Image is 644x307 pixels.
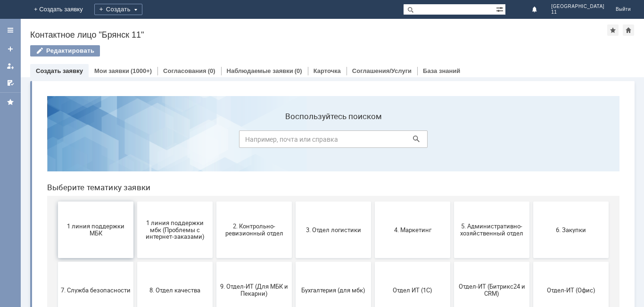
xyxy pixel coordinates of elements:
span: 8. Отдел качества [100,198,170,205]
button: Финансовый отдел [18,234,94,290]
label: Воспользуйтесь поиском [199,23,388,32]
a: Согласования [163,67,206,74]
div: (1000+) [131,67,152,74]
header: Выберите тематику заявки [8,94,580,104]
span: 9. Отдел-ИТ (Для МБК и Пекарни) [180,194,249,209]
span: Отдел-ИТ (Битрикс24 и CRM) [417,194,487,209]
span: [PERSON_NAME]. Услуги ИТ для МБК (оформляет L1) [259,251,329,272]
div: (0) [208,67,215,74]
span: Отдел ИТ (1С) [338,198,408,205]
button: 8. Отдел качества [98,173,173,230]
a: Мои заявки [94,67,129,74]
span: 1 линия поддержки мбк (Проблемы с интернет-заказами) [100,130,170,152]
button: 3. Отдел логистики [256,113,331,170]
a: База знаний [423,67,460,74]
button: Франчайзинг [98,234,173,290]
a: Мои согласования [3,75,18,90]
button: 2. Контрольно-ревизионный отдел [177,113,252,170]
a: Наблюдаемые заявки [227,67,293,74]
button: Отдел-ИТ (Офис) [494,173,569,230]
a: Соглашения/Услуги [352,67,412,74]
button: Отдел-ИТ (Битрикс24 и CRM) [414,173,490,230]
span: Отдел-ИТ (Офис) [496,198,566,205]
span: Бухгалтерия (для мбк) [259,198,329,205]
span: 11 [551,9,604,15]
span: 6. Закупки [496,137,566,145]
a: Перейти на домашнюю страницу [11,6,19,13]
span: Франчайзинг [100,258,170,265]
button: Это соглашение не активно! [177,234,252,290]
a: Создать заявку [36,67,83,74]
span: 7. Служба безопасности [21,198,91,205]
span: 5. Административно-хозяйственный отдел [417,134,487,148]
span: Расширенный поиск [496,4,505,13]
span: не актуален [338,258,408,265]
button: Бухгалтерия (для мбк) [256,173,331,230]
img: logo [11,6,19,13]
div: (0) [295,67,302,74]
div: Сделать домашней страницей [623,24,634,36]
button: 1 линия поддержки МБК [18,113,94,170]
button: 1 линия поддержки мбк (Проблемы с интернет-заказами) [98,113,173,170]
button: 4. Маркетинг [335,113,411,170]
span: 4. Маркетинг [338,137,408,145]
div: Добавить в избранное [607,24,619,36]
button: не актуален [335,234,411,290]
button: 9. Отдел-ИТ (Для МБК и Пекарни) [177,173,252,230]
span: [GEOGRAPHIC_DATA] [551,4,604,9]
button: 5. Административно-хозяйственный отдел [414,113,490,170]
div: Контактное лицо "Брянск 11" [30,30,607,40]
a: Карточка [314,67,341,74]
input: Например, почта или справка [199,42,388,59]
a: Создать заявку [3,41,18,57]
div: Создать [102,4,150,15]
button: [PERSON_NAME]. Услуги ИТ для МБК (оформляет L1) [256,234,331,290]
a: Мои заявки [3,58,18,73]
button: 6. Закупки [494,113,569,170]
span: 2. Контрольно-ревизионный отдел [180,134,249,148]
span: Финансовый отдел [21,258,91,265]
span: 1 линия поддержки МБК [21,134,91,148]
span: 3. Отдел логистики [259,137,329,145]
button: 7. Служба безопасности [18,173,94,230]
button: Отдел ИТ (1С) [335,173,411,230]
span: Это соглашение не активно! [180,255,249,269]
